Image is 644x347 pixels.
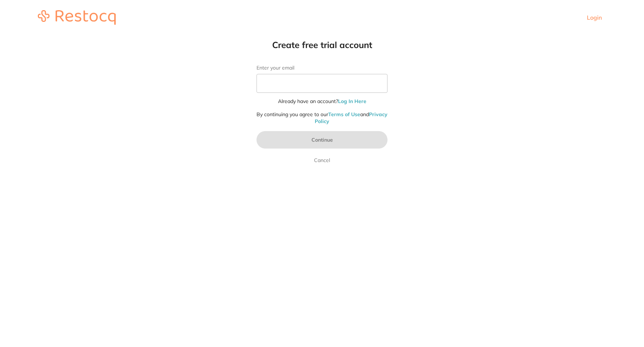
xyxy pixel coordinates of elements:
[587,14,602,21] a: Login
[257,111,387,125] p: By continuing you agree to our and
[257,98,387,105] p: Already have an account?
[257,65,387,71] label: Enter your email
[257,131,387,149] button: Continue
[38,10,116,25] img: restocq_logo.svg
[328,111,360,118] a: Terms of Use
[242,39,402,50] h1: Create free trial account
[315,111,387,125] a: Privacy Policy
[313,156,331,165] a: Cancel
[338,98,366,105] a: Log In Here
